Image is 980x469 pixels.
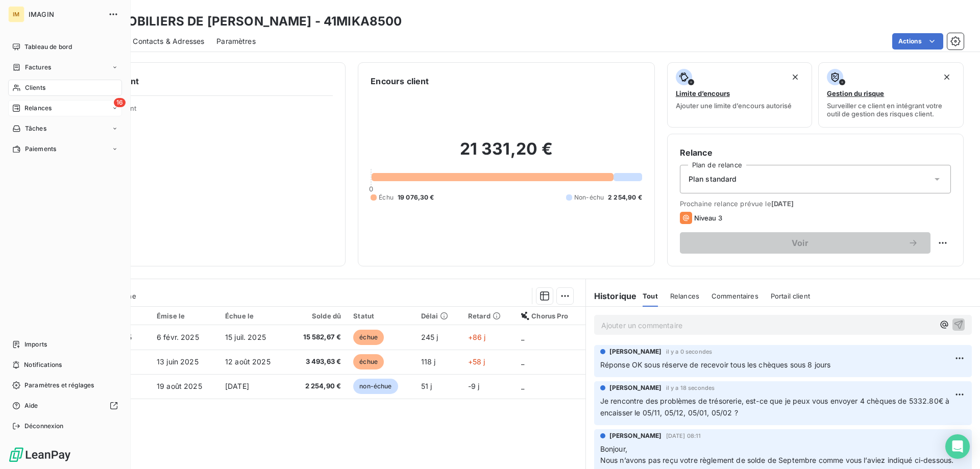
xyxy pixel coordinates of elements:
[600,445,627,453] span: Bonjour,
[216,36,256,46] span: Paramètres
[225,382,249,390] span: [DATE]
[114,98,126,107] span: 16
[8,447,71,463] img: Logo LeanPay
[771,200,794,208] span: [DATE]
[8,6,24,22] div: IM
[293,332,341,342] span: 15 582,67 €
[771,292,810,300] span: Portail client
[25,63,51,72] span: Factures
[574,193,604,202] span: Non-échu
[293,357,341,367] span: 3 493,63 €
[421,357,436,366] span: 118 j
[680,200,951,208] span: Prochaine relance prévue le
[521,312,579,320] div: Chorus Pro
[676,102,792,110] span: Ajouter une limite d’encours autorisé
[689,174,737,184] span: Plan standard
[157,312,213,320] div: Émise le
[421,382,432,390] span: 51 j
[24,42,72,52] span: Tableau de bord
[827,89,884,97] span: Gestion du risque
[25,144,56,154] span: Paiements
[468,312,509,320] div: Retard
[945,434,970,459] div: Open Intercom Messenger
[600,360,831,369] span: Réponse OK sous réserve de recevoir tous les chèques sous 8 jours
[24,422,64,431] span: Déconnexion
[712,292,758,300] span: Commentaires
[600,397,952,417] span: Je rencontre des problèmes de trésorerie, est-ce que je peux vous envoyer 4 chèques de 5332.80€ à...
[468,333,486,341] span: +86 j
[25,124,46,133] span: Tâches
[353,312,408,320] div: Statut
[694,214,722,222] span: Niveau 3
[24,360,62,369] span: Notifications
[608,193,642,202] span: 2 254,90 €
[692,239,908,247] span: Voir
[609,347,662,356] span: [PERSON_NAME]
[157,357,199,366] span: 13 juin 2025
[586,290,637,302] h6: Historique
[600,456,954,464] span: Nous n’avons pas reçu votre règlement de solde de Septembre comme vous l’aviez indiqué ci-dessous.
[521,382,524,390] span: _
[157,382,202,390] span: 19 août 2025
[157,333,199,341] span: 6 févr. 2025
[468,382,480,390] span: -9 j
[609,383,662,392] span: [PERSON_NAME]
[369,185,373,193] span: 0
[371,75,429,87] h6: Encours client
[521,333,524,341] span: _
[670,292,699,300] span: Relances
[818,62,964,128] button: Gestion du risqueSurveiller ce client en intégrant votre outil de gestion des risques client.
[90,12,402,31] h3: LES MOBILIERS DE [PERSON_NAME] - 41MIKA8500
[24,381,94,390] span: Paramètres et réglages
[676,89,730,97] span: Limite d’encours
[225,312,281,320] div: Échue le
[8,398,122,414] a: Aide
[680,146,951,159] h6: Relance
[62,75,333,87] h6: Informations client
[29,10,102,18] span: IMAGIN
[353,330,384,345] span: échue
[25,83,45,92] span: Clients
[379,193,394,202] span: Échu
[353,379,398,394] span: non-échue
[421,312,456,320] div: Délai
[133,36,204,46] span: Contacts & Adresses
[24,340,47,349] span: Imports
[666,433,701,439] span: [DATE] 08:11
[521,357,524,366] span: _
[666,349,713,355] span: il y a 0 secondes
[293,312,341,320] div: Solde dû
[666,385,715,391] span: il y a 18 secondes
[827,102,955,118] span: Surveiller ce client en intégrant votre outil de gestion des risques client.
[24,104,52,113] span: Relances
[609,431,662,440] span: [PERSON_NAME]
[643,292,658,300] span: Tout
[421,333,438,341] span: 245 j
[398,193,434,202] span: 19 076,30 €
[225,357,271,366] span: 12 août 2025
[468,357,485,366] span: +58 j
[353,354,384,369] span: échue
[667,62,813,128] button: Limite d’encoursAjouter une limite d’encours autorisé
[293,381,341,391] span: 2 254,90 €
[892,33,943,50] button: Actions
[225,333,266,341] span: 15 juil. 2025
[371,139,642,169] h2: 21 331,20 €
[680,232,930,254] button: Voir
[82,104,333,118] span: Propriétés Client
[24,401,38,410] span: Aide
